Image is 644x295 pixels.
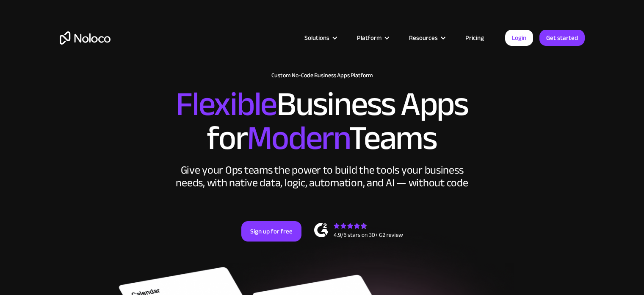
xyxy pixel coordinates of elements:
[176,73,276,136] span: Flexible
[346,32,398,43] div: Platform
[505,30,533,46] a: Login
[398,32,455,43] div: Resources
[539,30,585,46] a: Get started
[60,31,111,45] a: home
[247,107,349,170] span: Modern
[455,32,495,43] a: Pricing
[409,32,438,43] div: Resources
[357,32,381,43] div: Platform
[294,32,346,43] div: Solutions
[241,221,301,242] a: Sign up for free
[304,32,329,43] div: Solutions
[60,87,585,155] h2: Business Apps for Teams
[174,164,470,189] div: Give your Ops teams the power to build the tools your business needs, with native data, logic, au...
